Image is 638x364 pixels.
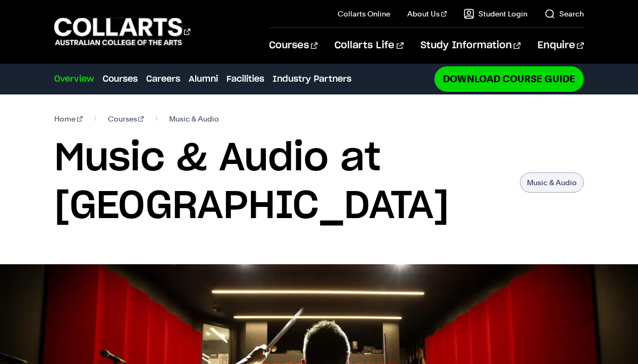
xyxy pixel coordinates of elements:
[464,8,527,19] a: Student Login
[538,28,584,63] a: Enquire
[226,73,264,85] a: Facilities
[146,73,180,85] a: Careers
[54,16,190,47] div: Go to homepage
[520,172,584,193] p: Music & Audio
[421,28,521,63] a: Study Information
[103,73,138,85] a: Courses
[273,73,351,85] a: Industry Partners
[54,111,82,126] a: Home
[434,66,584,91] a: Download Course Guide
[544,8,584,19] a: Search
[334,28,403,63] a: Collarts Life
[189,73,218,85] a: Alumni
[54,73,94,85] a: Overview
[269,28,317,63] a: Courses
[338,8,390,19] a: Collarts Online
[407,8,447,19] a: About Us
[54,135,509,230] h1: Music & Audio at [GEOGRAPHIC_DATA]
[169,111,219,126] span: Music & Audio
[108,111,144,126] a: Courses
